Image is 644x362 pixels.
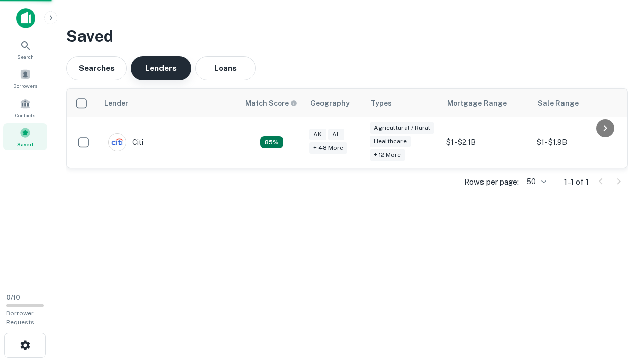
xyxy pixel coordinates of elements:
[6,310,34,326] span: Borrower Requests
[3,94,47,121] a: Contacts
[538,97,579,109] div: Sale Range
[13,82,37,90] span: Borrowers
[328,129,344,140] div: AL
[245,98,297,109] div: Capitalize uses an advanced AI algorithm to match your search with the best lender. The match sco...
[195,56,256,80] button: Loans
[17,140,33,148] span: Saved
[15,111,35,119] span: Contacts
[532,117,622,168] td: $1 - $1.9B
[309,142,347,154] div: + 48 more
[464,176,519,188] p: Rows per page:
[370,149,405,161] div: + 12 more
[66,56,127,80] button: Searches
[6,294,20,301] span: 0 / 10
[310,97,350,109] div: Geography
[3,65,47,92] a: Borrowers
[304,89,365,117] th: Geography
[98,89,239,117] th: Lender
[370,122,434,134] div: Agricultural / Rural
[365,89,441,117] th: Types
[3,36,47,63] a: Search
[131,56,191,80] button: Lenders
[239,89,304,117] th: Capitalize uses an advanced AI algorithm to match your search with the best lender. The match sco...
[245,98,295,109] h6: Match Score
[309,129,326,140] div: AK
[17,53,34,61] span: Search
[260,136,283,148] div: Capitalize uses an advanced AI algorithm to match your search with the best lender. The match sco...
[447,97,507,109] div: Mortgage Range
[523,174,548,189] div: 50
[594,282,644,330] iframe: Chat Widget
[441,89,532,117] th: Mortgage Range
[3,123,47,150] a: Saved
[109,134,126,151] img: picture
[532,89,622,117] th: Sale Range
[441,117,532,168] td: $1 - $2.1B
[564,176,589,188] p: 1–1 of 1
[371,97,392,109] div: Types
[370,136,411,147] div: Healthcare
[108,133,143,151] div: Citi
[104,97,128,109] div: Lender
[66,24,628,48] h3: Saved
[16,8,35,28] img: capitalize-icon.png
